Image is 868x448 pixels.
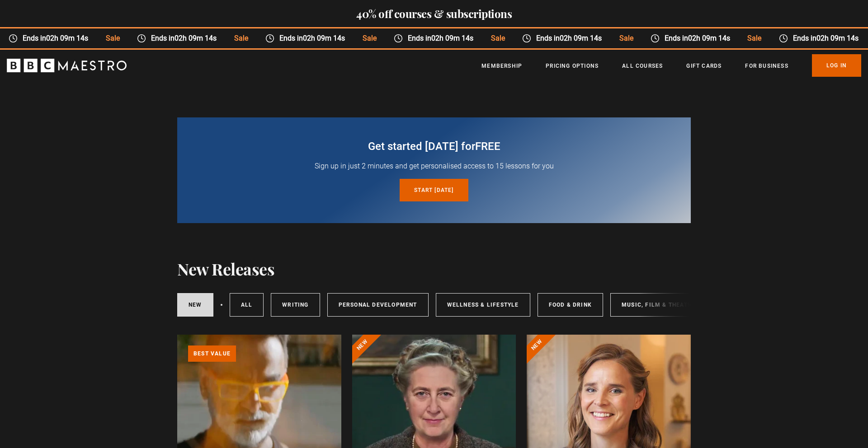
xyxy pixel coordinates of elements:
a: For business [745,61,788,70]
span: Ends in [784,33,863,44]
p: Sign up in just 2 minutes and get personalised access to 15 lessons for you [199,161,669,172]
span: Sale [607,33,638,44]
span: Sale [478,33,509,44]
span: Ends in [656,33,735,44]
time: 02h 09m 14s [299,34,341,42]
span: Sale [735,33,766,44]
span: free [475,140,500,153]
time: 02h 09m 14s [684,34,726,42]
h2: Get started [DATE] for [199,139,669,154]
a: Personal Development [327,293,429,317]
time: 02h 09m 14s [42,34,85,42]
nav: Primary [481,54,861,77]
p: Best value [188,345,236,362]
time: 02h 09m 14s [427,34,469,42]
a: New [177,293,213,317]
span: Ends in [527,33,606,44]
a: Writing [271,293,320,317]
a: Food & Drink [538,293,603,317]
h1: New Releases [177,259,274,278]
span: Ends in [142,33,221,44]
a: Gift Cards [686,61,722,70]
span: Ends in [14,33,93,44]
svg: BBC Maestro [7,59,127,72]
a: Log In [812,54,861,77]
a: All [230,293,264,317]
span: Sale [93,33,124,44]
time: 02h 09m 14s [556,34,598,42]
a: Membership [481,61,522,70]
span: Ends in [270,33,349,44]
a: All Courses [622,61,663,70]
time: 02h 09m 14s [812,34,854,42]
a: Start [DATE] [400,179,468,201]
a: Music, Film & Theatre [610,293,707,317]
a: Pricing Options [546,61,599,70]
span: Sale [222,33,253,44]
a: Wellness & Lifestyle [436,293,530,317]
time: 02h 09m 14s [171,34,213,42]
span: Sale [350,33,381,44]
span: Ends in [399,33,478,44]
